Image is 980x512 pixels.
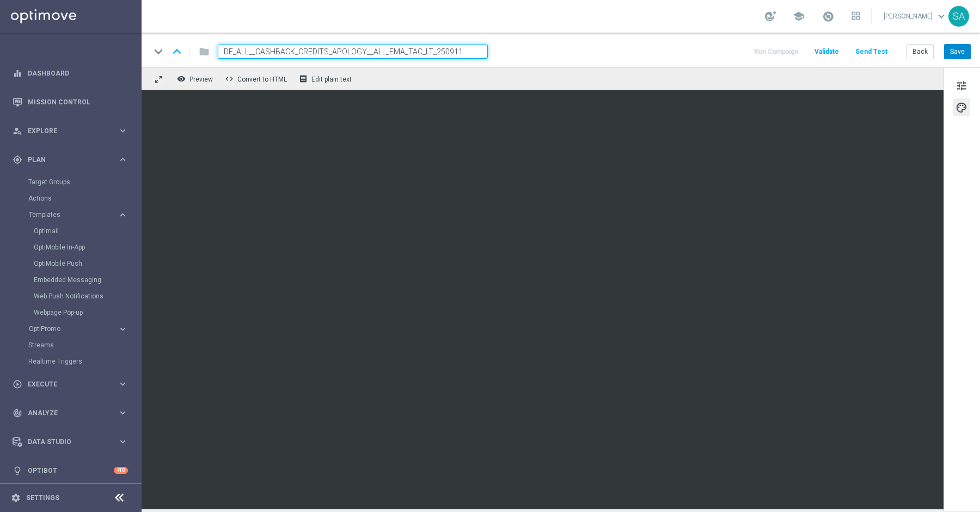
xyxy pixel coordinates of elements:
button: track_changes Analyze keyboard_arrow_right [12,409,128,417]
button: equalizer Dashboard [12,69,128,78]
div: OptiMobile In-App [34,239,140,255]
a: OptiMobile In-App [34,243,113,252]
div: Optimail [34,223,140,239]
div: Mission Control [13,88,128,116]
button: code Convert to HTML [222,72,292,86]
button: tune [953,77,970,94]
i: keyboard_arrow_right [118,210,128,220]
button: receipt Edit plain text [296,72,357,86]
div: Actions [28,190,140,207]
a: Optimail [34,227,113,235]
a: Dashboard [28,59,128,88]
div: Analyze [13,408,118,418]
div: Optibot [13,456,128,485]
div: Plan [13,155,118,165]
button: Save [944,44,971,59]
a: Mission Control [28,88,128,116]
span: Validate [814,48,839,55]
button: Back [906,44,934,59]
span: Edit plain text [311,76,352,83]
i: track_changes [13,408,22,418]
i: play_circle_outline [13,379,22,389]
a: OptiMobile Push [34,259,113,268]
button: Validate [813,45,841,59]
i: keyboard_arrow_right [118,154,128,165]
div: Streams [28,337,140,353]
div: Data Studio [13,437,118,447]
span: Convert to HTML [237,76,287,83]
div: OptiPromo [29,326,118,332]
i: keyboard_arrow_right [118,324,128,334]
span: keyboard_arrow_down [935,10,947,22]
button: play_circle_outline Execute keyboard_arrow_right [12,380,128,389]
div: Webpage Pop-up [34,304,140,321]
button: remove_red_eye Preview [174,72,218,86]
div: Templates [28,207,140,321]
span: Templates [29,211,107,218]
i: keyboard_arrow_up [169,43,185,60]
div: OptiPromo [28,321,140,337]
span: code [225,74,234,83]
a: Settings [26,495,59,501]
a: Webpage Pop-up [34,308,113,317]
div: Dashboard [13,59,128,88]
a: Target Groups [28,178,113,186]
a: Embedded Messaging [34,276,113,284]
div: Realtime Triggers [28,353,140,370]
a: Web Push Notifications [34,292,113,301]
div: Execute [13,379,118,389]
span: school [793,10,805,22]
i: settings [11,493,21,503]
span: Plan [28,157,118,163]
button: Mission Control [12,98,128,107]
div: SA [948,6,969,27]
span: Data Studio [28,439,118,445]
span: Analyze [28,410,118,416]
i: remove_red_eye [177,74,186,83]
a: Streams [28,341,113,349]
i: equalizer [13,68,22,78]
button: person_search Explore keyboard_arrow_right [12,127,128,135]
span: OptiPromo [29,326,107,332]
a: Realtime Triggers [28,357,113,366]
i: receipt [299,74,308,83]
a: [PERSON_NAME]keyboard_arrow_down [883,8,948,24]
input: Enter a unique template name [218,45,488,59]
button: Templates keyboard_arrow_right [28,210,128,219]
i: keyboard_arrow_right [118,379,128,389]
span: palette [955,101,967,115]
i: keyboard_arrow_right [118,126,128,136]
span: Preview [189,76,213,83]
i: person_search [13,126,22,136]
div: Web Push Notifications [34,288,140,304]
span: Explore [28,128,118,134]
div: +10 [114,467,128,474]
div: Target Groups [28,174,140,190]
div: Templates [29,211,118,218]
div: Embedded Messaging [34,272,140,288]
div: OptiMobile Push [34,255,140,272]
button: Send Test [854,45,889,59]
button: palette [953,98,970,116]
button: gps_fixed Plan keyboard_arrow_right [12,155,128,164]
button: OptiPromo keyboard_arrow_right [28,324,128,333]
button: Data Studio keyboard_arrow_right [12,438,128,446]
a: Actions [28,194,113,203]
span: tune [955,79,967,93]
span: Execute [28,381,118,388]
button: lightbulb Optibot +10 [12,466,128,475]
div: Explore [13,126,118,136]
a: Optibot [28,456,114,485]
i: gps_fixed [13,155,22,165]
i: keyboard_arrow_right [118,408,128,418]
